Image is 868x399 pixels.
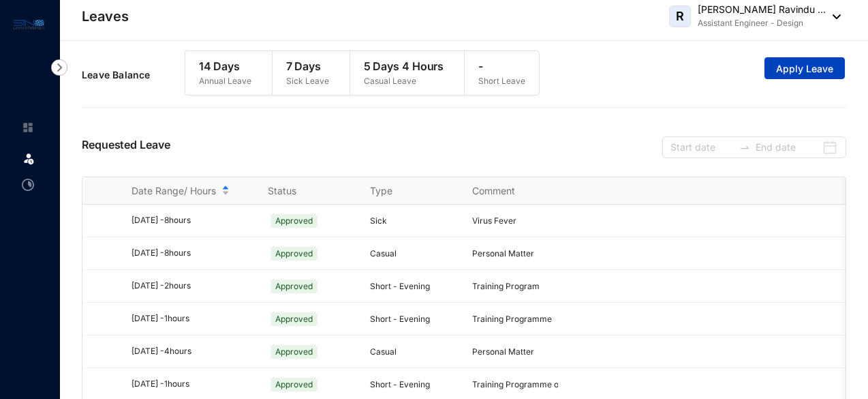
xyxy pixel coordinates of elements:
span: Date Range/ Hours [131,184,216,198]
span: Training Programme [472,314,552,324]
div: [DATE] - 8 hours [131,247,251,260]
p: 7 Days [286,58,329,74]
th: Comment [456,177,558,205]
p: Annual Leave [199,74,251,88]
span: Approved [270,214,317,228]
img: logo [14,16,44,32]
div: [DATE] - 8 hours [131,214,251,227]
p: 5 Days 4 Hours [364,58,444,74]
th: Status [251,177,354,205]
div: [DATE] - 2 hours [131,280,251,293]
img: nav-icon-right.af6afadce00d159da59955279c43614e.svg [51,59,67,76]
p: Casual [370,345,456,359]
span: Approved [270,378,317,391]
span: Approved [270,280,317,293]
p: Short - Evening [370,378,456,391]
span: to [739,142,750,153]
p: 14 Days [199,58,251,74]
p: Leave Balance [82,68,185,82]
span: Personal Matter [472,248,534,258]
img: home-unselected.a29eae3204392db15eaf.svg [22,121,34,134]
img: time-attendance-unselected.8aad090b53826881fffb.svg [22,179,34,191]
li: Time Attendance [11,171,44,198]
span: Training Programme on Lightning and Surge Protection Systems [472,379,720,389]
div: [DATE] - 1 hours [131,312,251,325]
span: Training Program [472,281,540,291]
p: Short Leave [478,74,525,88]
span: Virus Fever [472,216,516,226]
span: R [676,10,684,23]
p: Short - Evening [370,280,456,293]
p: Assistant Engineer - Design [698,16,826,30]
span: Apply Leave [776,62,833,76]
p: Short - Evening [370,312,456,326]
img: dropdown-black.8e83cc76930a90b1a4fdb6d089b7bf3a.svg [826,14,841,19]
th: Type [354,177,456,205]
input: End date [756,140,819,155]
p: Sick [370,214,456,228]
p: [PERSON_NAME] Ravindu ... [698,3,826,16]
input: Start date [670,140,734,155]
p: - [478,58,525,74]
span: Approved [270,345,317,359]
span: swap-right [739,142,750,153]
span: Personal Matter [472,346,534,357]
div: [DATE] - 4 hours [131,345,251,358]
li: Home [11,114,44,141]
span: Approved [270,312,317,326]
span: Approved [270,247,317,261]
p: Leaves [82,7,129,26]
img: leave.99b8a76c7fa76a53782d.svg [22,151,35,165]
p: Casual [370,247,456,261]
p: Casual Leave [364,74,444,88]
div: [DATE] - 1 hours [131,378,251,391]
p: Requested Leave [82,136,170,158]
p: Sick Leave [286,74,329,88]
button: Apply Leave [764,57,845,79]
